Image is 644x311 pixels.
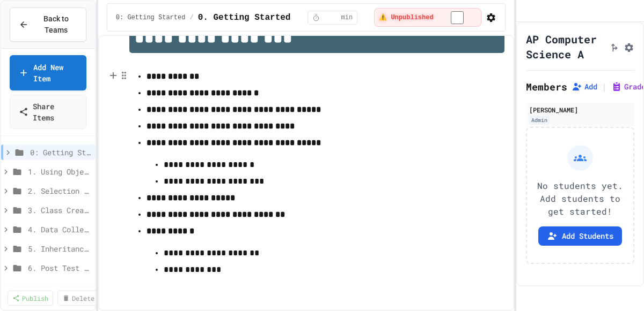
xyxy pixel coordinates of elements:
span: 2. Selection and Iteration [28,185,91,196]
span: 6. Post Test and Survey [28,262,91,274]
button: Click to see fork details [609,40,619,53]
span: 0: Getting Started [30,147,91,158]
span: / [189,13,193,22]
div: Admin [529,116,550,125]
span: 3. Class Creation [28,204,91,216]
h2: Members [526,79,567,94]
button: Add Students [538,226,622,246]
button: Assignment Settings [624,40,634,53]
a: Delete [57,291,99,306]
span: 4. Data Collections [28,224,91,235]
span: ⚠️ Unpublished [379,13,433,22]
span: 1. Using Objects and Methods [28,166,91,177]
span: 5. Inheritance (optional) [28,243,91,254]
a: Share Items [10,95,86,129]
span: | [602,80,607,93]
button: Back to Teams [10,7,86,42]
p: No students yet. Add students to get started! [536,179,625,218]
span: min [341,13,353,22]
button: Add [572,81,597,92]
span: 0. Getting Started [198,11,291,24]
h1: AP Computer Science A [526,32,604,62]
span: Back to Teams [35,13,77,36]
a: Publish [8,291,53,306]
span: 7. Preparing for the Exam [28,282,91,293]
div: ⚠️ Students cannot see this content! Click the toggle to publish it and make it visible to your c... [374,8,481,27]
span: 0: Getting Started [116,13,186,22]
input: publish toggle [438,11,477,24]
div: [PERSON_NAME] [529,105,631,115]
a: Add New Item [10,55,86,90]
